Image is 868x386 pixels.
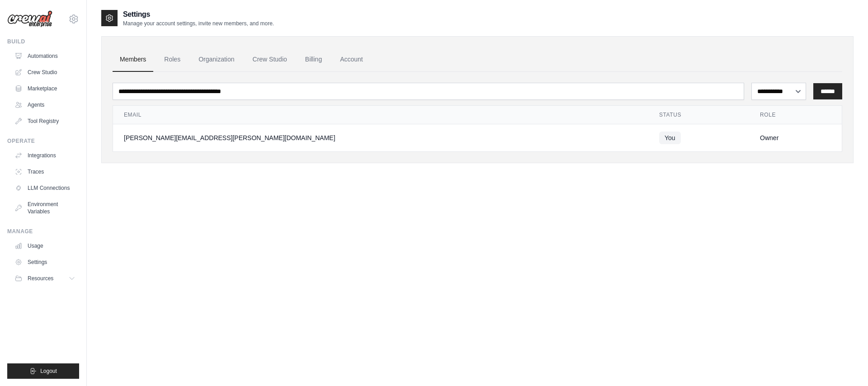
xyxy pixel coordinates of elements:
[28,275,53,282] span: Resources
[157,47,188,72] a: Roles
[113,47,153,72] a: Members
[760,133,831,142] div: Owner
[124,133,637,142] div: [PERSON_NAME][EMAIL_ADDRESS][PERSON_NAME][DOMAIN_NAME]
[11,165,79,179] a: Traces
[11,181,79,195] a: LLM Connections
[7,38,79,45] div: Build
[123,20,274,27] p: Manage your account settings, invite new members, and more.
[11,148,79,163] a: Integrations
[11,65,79,80] a: Crew Studio
[191,47,241,72] a: Organization
[11,114,79,128] a: Tool Registry
[749,106,842,124] th: Role
[7,363,79,379] button: Logout
[11,271,79,286] button: Resources
[11,255,79,269] a: Settings
[113,106,648,124] th: Email
[11,98,79,112] a: Agents
[333,47,370,72] a: Account
[123,9,274,20] h2: Settings
[11,197,79,219] a: Environment Variables
[7,10,52,28] img: Logo
[7,137,79,145] div: Operate
[298,47,329,72] a: Billing
[659,132,681,144] span: You
[245,47,294,72] a: Crew Studio
[40,367,57,375] span: Logout
[11,81,79,96] a: Marketplace
[648,106,749,124] th: Status
[7,228,79,235] div: Manage
[11,49,79,63] a: Automations
[11,239,79,253] a: Usage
